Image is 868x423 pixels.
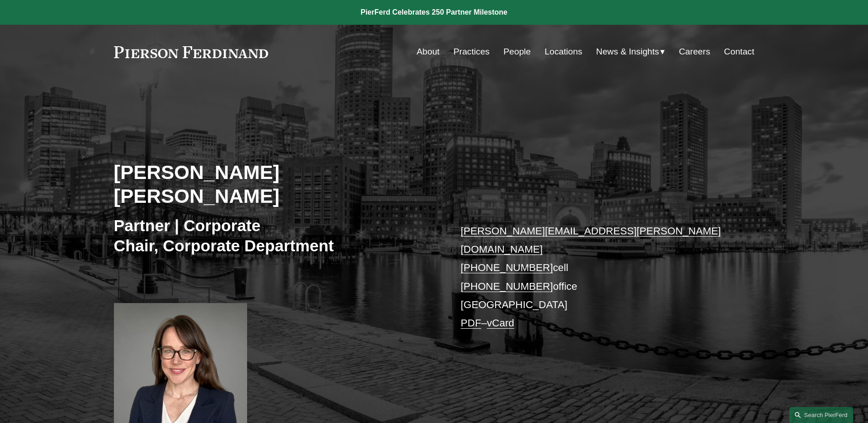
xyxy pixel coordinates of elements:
h3: Partner | Corporate Chair, Corporate Department [114,216,434,255]
a: People [503,43,531,60]
a: PDF [461,317,481,329]
a: Careers [679,43,710,60]
a: [PHONE_NUMBER] [461,262,553,273]
a: vCard [487,317,514,329]
a: [PERSON_NAME][EMAIL_ADDRESS][PERSON_NAME][DOMAIN_NAME] [461,225,721,255]
a: About [417,43,440,60]
a: Locations [545,43,582,60]
a: folder dropdown [596,43,665,60]
a: Search this site [789,407,853,423]
h2: [PERSON_NAME] [PERSON_NAME] [114,160,434,208]
span: News & Insights [596,44,659,60]
a: Practices [453,43,490,60]
p: cell office [GEOGRAPHIC_DATA] – [461,222,728,333]
a: [PHONE_NUMBER] [461,281,553,292]
a: Contact [724,43,754,60]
